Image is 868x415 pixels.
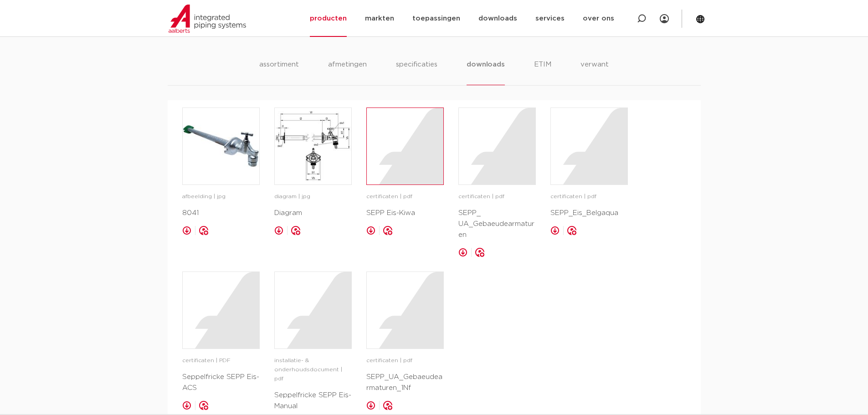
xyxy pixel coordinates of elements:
[534,59,551,85] li: ETIM
[366,208,444,219] p: SEPP Eis-Kiwa
[182,108,260,185] a: image for 8041
[580,59,609,85] li: verwant
[182,372,260,394] p: Seppelfricke SEPP Eis-ACS
[550,192,628,201] p: certificaten | pdf
[274,208,352,219] p: Diagram
[467,59,504,85] li: downloads
[275,108,351,184] img: image for Diagram
[274,192,352,201] p: diagram | jpg
[366,192,444,201] p: certificaten | pdf
[274,356,352,384] p: installatie- & onderhoudsdocument | pdf
[182,356,260,365] p: certificaten | PDF
[274,390,352,412] p: Seppelfricke SEPP Eis-Manual
[458,208,536,241] p: SEPP_ UA_Gebaeudearmaturen
[458,192,536,201] p: certificaten | pdf
[328,59,367,85] li: afmetingen
[182,208,260,219] p: 8041
[366,372,444,394] p: SEPP_UA_Gebaeudearmaturen_1Nf
[259,59,299,85] li: assortiment
[274,108,352,185] a: image for Diagram
[366,356,444,365] p: certificaten | pdf
[183,108,259,184] img: image for 8041
[182,192,260,201] p: afbeelding | jpg
[550,208,628,219] p: SEPP_Eis_Belgaqua
[396,59,437,85] li: specificaties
